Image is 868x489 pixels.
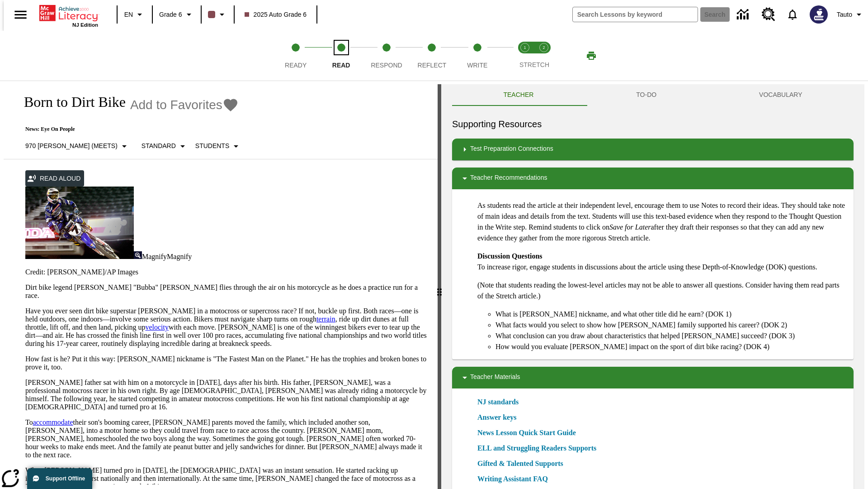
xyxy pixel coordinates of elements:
a: Resource Center, Will open in new tab [756,2,781,27]
span: Reflect [418,62,447,69]
div: activity [441,84,864,489]
button: Stretch Read step 1 of 2 [512,31,538,81]
div: Instructional Panel Tabs [452,84,854,106]
p: Standard [142,141,176,151]
button: Add to Favorites - Born to Dirt Bike [130,97,239,113]
p: [PERSON_NAME] father sat with him on a motorcycle in [DATE], days after his birth. His father, [P... [25,379,427,411]
li: What facts would you select to show how [PERSON_NAME] family supported his career? (DOK 2) [495,320,846,331]
button: Class color is dark brown. Change class color [204,6,231,23]
p: Test Preparation Connections [470,144,553,155]
img: Avatar [810,5,828,24]
a: accommodate [33,418,73,426]
h6: Supporting Resources [452,117,854,131]
span: Write [467,62,487,69]
span: Tauto [837,10,852,19]
button: Print [577,48,606,64]
p: 970 [PERSON_NAME] (Meets) [25,141,118,151]
a: Notifications [781,3,804,26]
button: Open side menu [7,1,34,28]
span: 2025 Auto Grade 6 [245,10,307,19]
button: Reflect step 4 of 5 [406,31,458,81]
button: TO-DO [585,84,708,106]
button: Read step 2 of 5 [315,31,367,81]
li: What conclusion can you draw about characteristics that helped [PERSON_NAME] succeed? (DOK 3) [495,331,846,341]
span: Grade 6 [159,10,182,19]
strong: Discussion Questions [477,252,542,260]
p: Credit: [PERSON_NAME]/AP Images [25,268,427,276]
div: Teacher Materials [452,367,854,388]
a: NJ standards [477,397,524,407]
button: Select a new avatar [804,3,833,26]
li: How would you evaluate [PERSON_NAME] impact on the sport of dirt bike racing? (DOK 4) [495,341,846,352]
input: search field [573,7,698,22]
button: Respond step 3 of 5 [360,31,413,81]
p: How fast is he? Put it this way: [PERSON_NAME] nickname is "The Fastest Man on the Planet." He ha... [25,355,427,371]
button: Select Student [192,138,245,154]
button: VOCABULARY [708,84,854,106]
div: reading [4,84,438,484]
a: Gifted & Talented Supports [477,458,569,469]
span: Ready [285,62,307,69]
p: To their son's booming career, [PERSON_NAME] parents moved the family, which included another son... [25,418,427,459]
a: Data Center [731,2,756,27]
a: terrain [316,315,335,323]
text: 1 [524,45,526,50]
button: Write step 5 of 5 [451,31,504,81]
em: Save for Later [609,223,651,231]
p: Have you ever seen dirt bike superstar [PERSON_NAME] in a motocross or supercross race? If not, b... [25,307,427,348]
button: Stretch Respond step 2 of 2 [531,31,557,81]
p: Students [195,141,229,151]
img: Motocross racer James Stewart flies through the air on his dirt bike. [25,187,134,259]
a: ELL and Struggling Readers Supports [477,443,602,454]
a: Writing Assistant FAQ [477,474,553,484]
div: Press Enter or Spacebar and then press right and left arrow keys to move the slider [438,84,441,489]
button: Profile/Settings [833,6,868,23]
button: Read Aloud [25,170,84,187]
span: Magnify [167,253,192,260]
a: News Lesson Quick Start Guide, Will open in new browser window or tab [477,427,576,438]
a: Answer keys, Will open in new browser window or tab [477,412,516,423]
text: 2 [542,45,545,50]
button: Language: EN, Select a language [120,6,149,23]
img: Magnify [134,251,142,259]
div: Test Preparation Connections [452,139,854,160]
p: To increase rigor, engage students in discussions about the article using these Depth-of-Knowledg... [477,251,846,273]
p: Teacher Recommendations [470,173,547,184]
button: Ready step 1 of 5 [269,31,322,81]
span: Read [332,62,350,69]
span: NJ Edition [72,22,98,28]
span: STRETCH [519,61,549,68]
div: Teacher Recommendations [452,168,854,189]
p: As students read the article at their independent level, encourage them to use Notes to record th... [477,200,846,244]
p: (Note that students reading the lowest-level articles may not be able to answer all questions. Co... [477,280,846,302]
span: Magnify [142,253,167,260]
span: Add to Favorites [130,98,222,112]
button: Grade: Grade 6, Select a grade [156,6,198,23]
p: Dirt bike legend [PERSON_NAME] "Bubba" [PERSON_NAME] flies through the air on his motorcycle as h... [25,283,427,300]
button: Teacher [452,84,585,106]
span: EN [124,10,133,19]
li: What is [PERSON_NAME] nickname, and what other title did he earn? (DOK 1) [495,309,846,320]
button: Support Offline [27,468,92,489]
span: Support Offline [46,475,85,482]
button: Select Lexile, 970 Lexile (Meets) [22,138,133,154]
button: Scaffolds, Standard [138,138,192,154]
span: Respond [371,62,402,69]
div: Home [39,3,98,28]
p: Teacher Materials [470,372,520,383]
h1: Born to Dirt Bike [14,94,126,110]
p: News: Eye On People [14,126,245,133]
a: velocity [145,323,169,331]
